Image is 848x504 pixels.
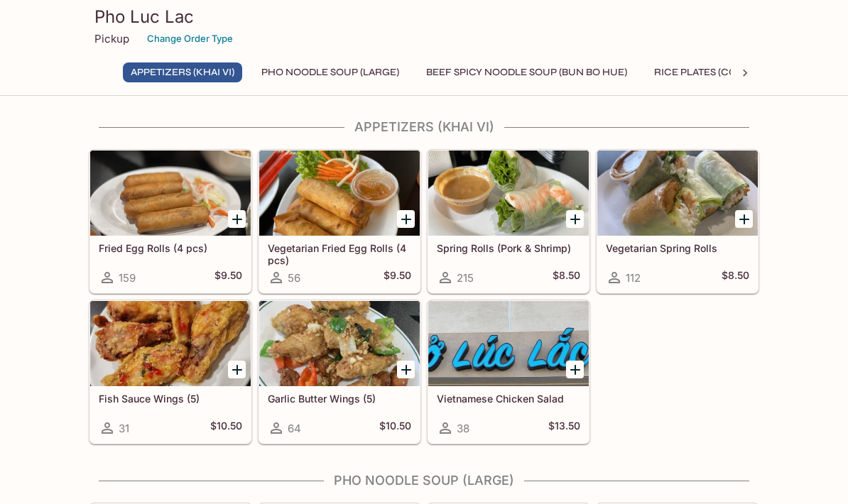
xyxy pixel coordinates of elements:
[259,150,420,293] a: Vegetarian Fried Egg Rolls (4 pcs)56$9.50
[94,32,129,45] p: Pickup
[437,393,580,405] h5: Vietnamese Chicken Salad
[437,242,580,254] h5: Spring Rolls (Pork & Shrimp)
[119,271,136,285] span: 159
[418,62,635,82] button: Beef Spicy Noodle Soup (Bun Bo Hue)
[89,300,251,444] a: Fish Sauce Wings (5)31$10.50
[457,271,474,285] span: 215
[214,269,242,286] h5: $9.50
[597,150,758,236] div: Vegetarian Spring Rolls
[123,62,242,82] button: Appetizers (Khai Vi)
[89,150,251,293] a: Fried Egg Rolls (4 pcs)159$9.50
[99,393,242,405] h5: Fish Sauce Wings (5)
[397,210,415,228] button: Add Vegetarian Fried Egg Rolls (4 pcs)
[254,62,407,82] button: Pho Noodle Soup (Large)
[89,473,759,488] h4: Pho Noodle Soup (Large)
[228,361,246,378] button: Add Fish Sauce Wings (5)
[90,301,251,386] div: Fish Sauce Wings (5)
[259,300,420,444] a: Garlic Butter Wings (5)64$10.50
[457,422,469,435] span: 38
[597,150,759,293] a: Vegetarian Spring Rolls112$8.50
[428,150,589,293] a: Spring Rolls (Pork & Shrimp)215$8.50
[259,301,420,386] div: Garlic Butter Wings (5)
[94,6,754,28] h3: Pho Luc Lac
[735,210,753,228] button: Add Vegetarian Spring Rolls
[288,271,300,285] span: 56
[606,242,749,254] h5: Vegetarian Spring Rolls
[89,119,759,135] h4: Appetizers (Khai Vi)
[90,150,251,236] div: Fried Egg Rolls (4 pcs)
[428,150,589,236] div: Spring Rolls (Pork & Shrimp)
[99,242,242,254] h5: Fried Egg Rolls (4 pcs)
[553,269,580,286] h5: $8.50
[119,422,129,435] span: 31
[379,420,411,437] h5: $10.50
[259,150,420,236] div: Vegetarian Fried Egg Rolls (4 pcs)
[428,300,589,444] a: Vietnamese Chicken Salad38$13.50
[646,62,775,82] button: Rice Plates (Com Dia)
[626,271,641,285] span: 112
[141,28,239,50] button: Change Order Type
[548,420,580,437] h5: $13.50
[210,420,242,437] h5: $10.50
[722,269,749,286] h5: $8.50
[566,210,584,228] button: Add Spring Rolls (Pork & Shrimp)
[428,301,589,386] div: Vietnamese Chicken Salad
[228,210,246,228] button: Add Fried Egg Rolls (4 pcs)
[268,242,411,265] h5: Vegetarian Fried Egg Rolls (4 pcs)
[566,361,584,378] button: Add Vietnamese Chicken Salad
[397,361,415,378] button: Add Garlic Butter Wings (5)
[288,422,301,435] span: 64
[384,269,411,286] h5: $9.50
[268,393,411,405] h5: Garlic Butter Wings (5)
